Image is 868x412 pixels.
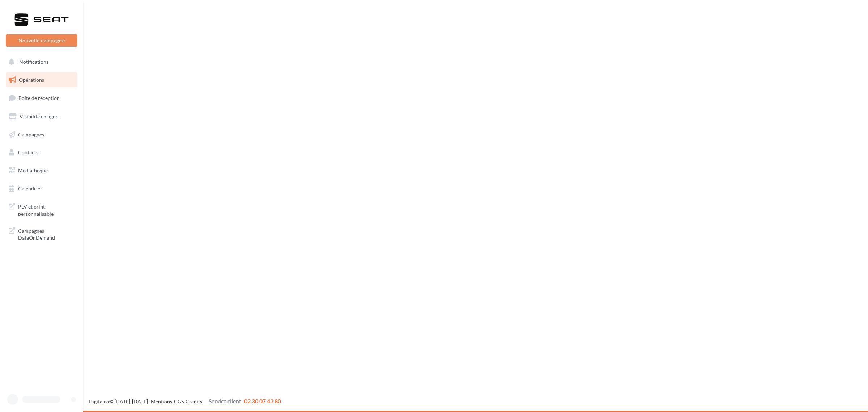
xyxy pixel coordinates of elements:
span: Service client [209,398,241,404]
span: Notifications [19,59,48,65]
a: PLV et print personnalisable [4,199,79,220]
span: © [DATE]-[DATE] - - - [89,398,281,404]
span: Contacts [18,149,38,155]
a: Boîte de réception [4,90,79,106]
span: Visibilité en ligne [20,113,58,119]
span: PLV et print personnalisable [18,202,75,217]
span: Médiathèque [18,167,48,173]
button: Nouvelle campagne [6,34,77,47]
span: Campagnes DataOnDemand [18,226,75,241]
a: Contacts [4,145,79,160]
a: Mentions [151,398,172,404]
a: Campagnes DataOnDemand [4,223,79,244]
a: Digitaleo [89,398,109,404]
span: Calendrier [18,185,42,192]
span: Boîte de réception [18,95,60,101]
a: Calendrier [4,181,79,196]
span: Campagnes [18,131,44,137]
a: Crédits [186,398,202,404]
a: Opérations [4,72,79,88]
a: Médiathèque [4,163,79,178]
span: 02 30 07 43 80 [244,398,281,404]
span: Opérations [19,77,44,83]
button: Notifications [4,54,76,70]
a: Campagnes [4,127,79,142]
a: Visibilité en ligne [4,109,79,124]
a: CGS [174,398,184,404]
